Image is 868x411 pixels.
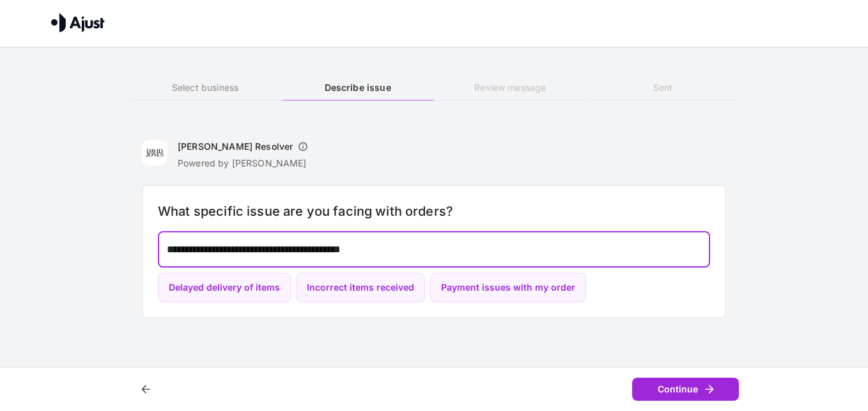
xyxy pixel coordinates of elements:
[282,81,434,95] h6: Describe issue
[430,273,586,303] button: Payment issues with my order
[129,81,281,95] h6: Select business
[178,140,293,153] h6: [PERSON_NAME] Resolver
[178,157,313,170] p: Powered by [PERSON_NAME]
[296,273,425,303] button: Incorrect items received
[142,140,167,166] img: David Jones
[434,81,586,95] h6: Review message
[587,81,739,95] h6: Sent
[158,201,710,222] h6: What specific issue are you facing with orders?
[51,13,105,32] img: Ajust
[632,378,739,401] button: Continue
[158,273,291,303] button: Delayed delivery of items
